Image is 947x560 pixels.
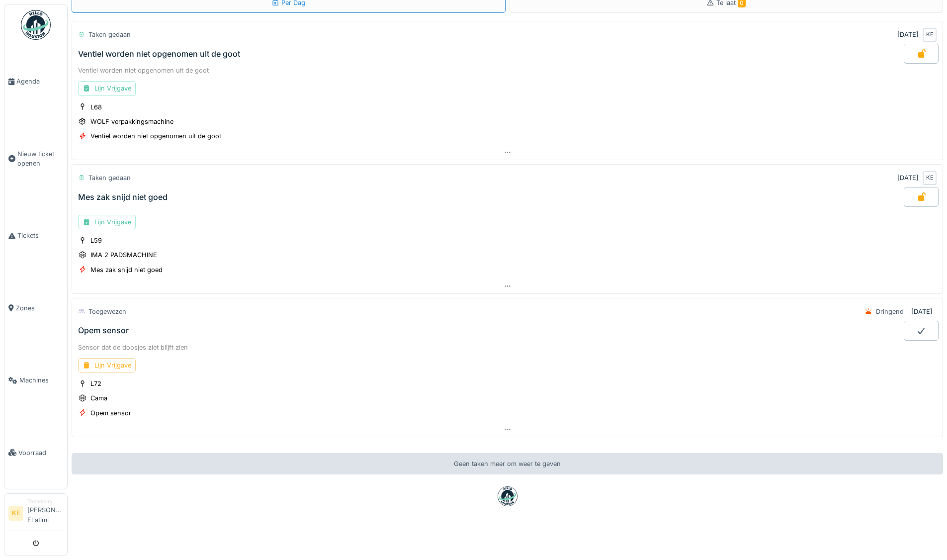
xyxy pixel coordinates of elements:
div: Lijn Vrijgave [78,81,136,95]
div: Dringend [876,307,904,316]
span: Tickets [17,231,63,240]
div: Geen taken meer om weer te geven [72,453,943,474]
div: Mes zak snijd niet goed [78,192,168,202]
div: Ventiel worden niet opgenomen uit de goot [78,49,240,59]
div: WOLF verpakkingsmachine [90,117,173,126]
a: Zones [4,272,67,344]
div: Ventiel worden niet opgenomen uit de goot [78,66,937,75]
div: [DATE] [911,307,933,316]
img: Badge_color-CXgf-gQk.svg [21,10,51,40]
div: Lijn Vrijgave [78,358,136,373]
span: Nieuw ticket openen [17,149,63,168]
span: Voorraad [18,448,63,458]
div: KE [923,171,937,185]
li: [PERSON_NAME] El atimi [27,498,63,529]
a: Voorraad [4,417,67,489]
div: Technicus [27,498,63,505]
a: Tickets [4,199,67,272]
div: L72 [90,379,101,388]
div: L68 [90,102,102,112]
span: Machines [19,375,63,385]
div: KE [923,28,937,42]
div: Opem sensor [78,326,129,335]
li: KE [8,506,23,521]
span: Zones [16,303,63,313]
div: L59 [90,236,102,245]
div: [DATE] [897,173,919,183]
div: Toegewezen [88,307,126,316]
div: Ventiel worden niet opgenomen uit de goot [90,131,221,141]
div: Taken gedaan [88,173,131,183]
a: Agenda [4,45,67,117]
a: Nieuw ticket openen [4,117,67,199]
div: Mes zak snijd niet goed [90,265,163,275]
div: [DATE] [897,30,919,39]
span: Agenda [16,77,63,86]
div: Opem sensor [90,408,131,418]
div: Sensor dat de doosjes ziet blijft zien [78,343,937,352]
div: Cama [90,393,107,403]
a: KE Technicus[PERSON_NAME] El atimi [8,498,63,531]
div: IMA 2 PADSMACHINE [90,250,157,260]
div: Lijn Vrijgave [78,215,136,229]
div: Taken gedaan [88,30,131,39]
a: Machines [4,344,67,416]
img: badge-BVDL4wpA.svg [498,486,517,506]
